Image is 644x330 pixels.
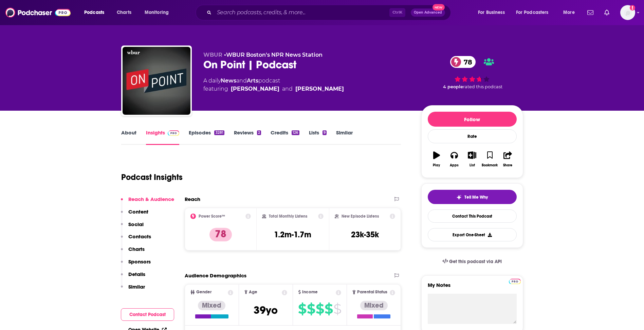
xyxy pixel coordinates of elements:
button: Charts [121,246,145,258]
div: 78 4 peoplerated this podcast [421,52,523,94]
span: Ctrl K [389,8,405,17]
span: $ [307,304,315,314]
button: Contacts [121,233,151,246]
button: open menu [558,7,583,18]
span: Podcasts [84,8,104,17]
button: Bookmark [481,147,499,171]
span: Get this podcast via API [449,259,502,264]
div: Apps [450,163,459,167]
a: Lists9 [309,129,327,145]
p: Sponsors [128,258,151,265]
div: 2 [257,130,261,135]
a: Contact This Podcast [428,209,517,223]
div: 3281 [214,130,224,135]
button: Share [499,147,516,171]
span: Income [302,290,318,294]
h1: Podcast Insights [121,172,183,182]
div: List [470,163,475,167]
div: Search podcasts, credits, & more... [202,5,457,20]
button: List [463,147,481,171]
a: Pro website [509,278,521,284]
img: On Point | Podcast [123,47,190,115]
p: Charts [128,246,145,252]
div: Share [503,163,512,167]
button: Open AdvancedNew [411,8,445,17]
span: WBUR [203,52,222,58]
a: Reviews2 [234,129,261,145]
div: Mixed [198,301,225,310]
img: Podchaser Pro [168,130,180,136]
span: $ [333,304,341,314]
p: 78 [209,228,232,241]
a: Charts [112,7,135,18]
div: Bookmark [482,163,498,167]
span: rated this podcast [463,84,502,89]
span: Charts [117,8,131,17]
input: Search podcasts, credits, & more... [214,7,389,18]
button: Details [121,271,145,283]
span: $ [325,304,333,314]
p: Similar [128,283,145,290]
span: For Business [478,8,505,17]
button: open menu [140,7,178,18]
button: Similar [121,283,145,296]
div: [PERSON_NAME] [231,85,279,93]
span: New [433,4,445,11]
button: Apps [445,147,463,171]
h3: 1.2m-1.7m [274,230,311,240]
button: Export One-Sheet [428,228,517,241]
div: 9 [323,130,327,135]
div: 126 [292,130,299,135]
span: Parental Status [357,290,387,294]
a: InsightsPodchaser Pro [146,129,180,145]
img: tell me why sparkle [456,195,462,200]
span: Gender [196,290,211,294]
a: Get this podcast via API [437,253,508,270]
svg: Add a profile image [630,5,635,11]
span: and [236,77,247,84]
h2: Reach [185,196,200,202]
span: Age [249,290,257,294]
button: Content [121,208,148,221]
button: open menu [473,7,513,18]
p: Content [128,208,148,215]
div: [PERSON_NAME] [295,85,344,93]
h2: Total Monthly Listens [269,214,307,219]
button: tell me why sparkleTell Me Why [428,190,517,204]
h2: New Episode Listens [342,214,379,219]
span: • [224,52,323,58]
button: Follow [428,112,517,127]
h2: Power Score™ [199,214,225,219]
div: Rate [428,129,517,143]
p: Details [128,271,145,277]
h3: 23k-35k [351,230,379,240]
span: 39 yo [254,304,278,317]
span: featuring [203,85,344,93]
a: WBUR Boston's NPR News Station [226,52,323,58]
a: About [121,129,136,145]
span: 78 [457,56,476,68]
a: Podchaser - Follow, Share and Rate Podcasts [5,6,71,19]
span: and [282,85,293,93]
span: Logged in as mbrennan2 [620,5,635,20]
img: User Profile [620,5,635,20]
a: Episodes3281 [189,129,224,145]
a: Arts [247,77,258,84]
span: Tell Me Why [464,195,488,200]
span: For Podcasters [516,8,549,17]
a: Show notifications dropdown [602,7,612,18]
span: Open Advanced [414,11,442,14]
button: Play [428,147,445,171]
a: Similar [336,129,353,145]
label: My Notes [428,282,517,294]
span: $ [298,304,306,314]
button: Contact Podcast [121,308,174,321]
div: A daily podcast [203,77,344,93]
div: Mixed [360,301,388,310]
div: Play [433,163,440,167]
a: 78 [450,56,476,68]
span: $ [316,304,324,314]
h2: Audience Demographics [185,272,246,279]
p: Contacts [128,233,151,240]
